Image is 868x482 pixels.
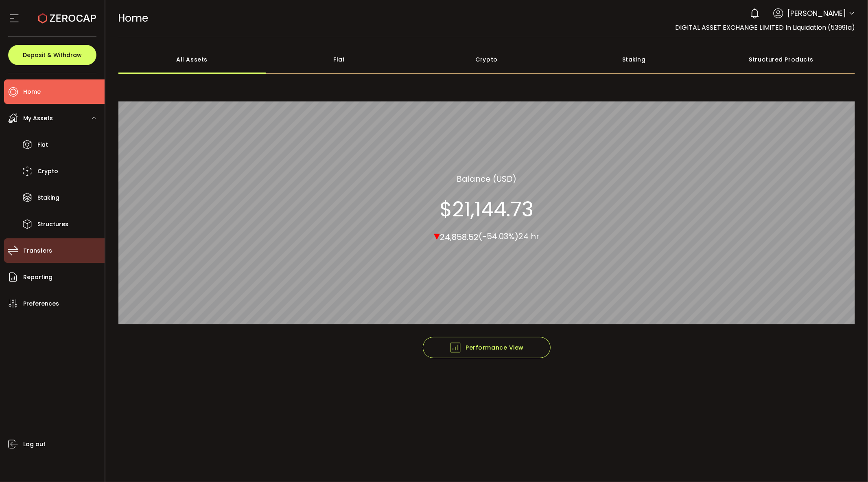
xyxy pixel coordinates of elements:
span: Preferences [23,298,59,310]
div: All Assets [118,45,266,74]
span: Log out [23,438,46,450]
div: Structured Products [708,45,855,74]
span: Crypto [37,165,58,177]
span: Home [118,11,149,25]
span: Fiat [37,139,48,151]
section: $21,144.73 [439,197,533,222]
button: Deposit & Withdraw [8,45,96,65]
span: My Assets [23,112,53,124]
span: [PERSON_NAME] [787,8,846,19]
span: Staking [37,192,59,204]
div: Crypto [413,45,560,74]
section: Balance (USD) [457,173,516,185]
span: Home [23,86,41,98]
div: Fiat [266,45,413,74]
span: Structures [37,218,68,230]
span: Performance View [449,341,524,354]
span: ▾ [434,227,440,244]
span: DIGITAL ASSET EXCHANGE LIMITED In Liquidation (53991a) [675,23,855,32]
div: Staking [560,45,708,74]
span: Deposit & Withdraw [23,52,82,58]
button: Performance View [423,337,551,358]
span: 24,858.52 [440,231,479,243]
iframe: Chat Widget [827,443,868,482]
span: (-54.03%) [479,231,518,242]
span: 24 hr [518,231,539,242]
span: Reporting [23,271,52,283]
span: Transfers [23,245,52,257]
